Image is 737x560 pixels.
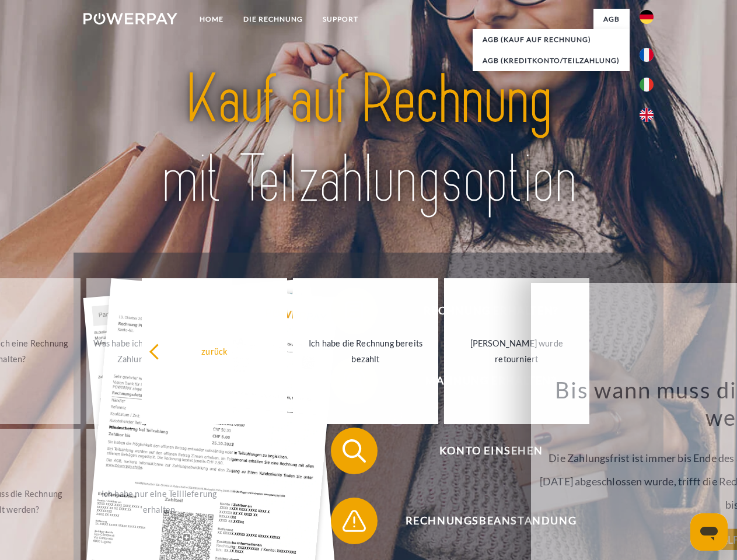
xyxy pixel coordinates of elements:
[93,486,225,517] div: Ich habe nur eine Teillieferung erhalten
[313,9,368,30] a: SUPPORT
[111,56,626,223] img: title-powerpay_de.svg
[348,498,634,544] span: Rechnungsbeanstandung
[233,9,313,30] a: DIE RECHNUNG
[348,428,634,474] span: Konto einsehen
[93,335,225,367] div: Was habe ich noch offen, ist meine Zahlung eingegangen?
[451,335,582,367] div: [PERSON_NAME] wurde retourniert
[690,513,728,551] iframe: Schaltfläche zum Öffnen des Messaging-Fensters
[640,78,654,92] img: it
[86,278,232,424] a: Was habe ich noch offen, ist meine Zahlung eingegangen?
[149,343,280,359] div: zurück
[593,9,630,30] a: agb
[331,498,634,544] button: Rechnungsbeanstandung
[340,436,369,466] img: qb_search.svg
[300,335,431,367] div: Ich habe die Rechnung bereits bezahlt
[331,428,634,474] button: Konto einsehen
[473,29,630,50] a: AGB (Kauf auf Rechnung)
[190,9,233,30] a: Home
[640,108,654,122] img: en
[340,506,369,535] img: qb_warning.svg
[473,50,630,71] a: AGB (Kreditkonto/Teilzahlung)
[83,13,177,24] img: logo-powerpay-white.svg
[640,48,654,62] img: fr
[640,10,654,24] img: de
